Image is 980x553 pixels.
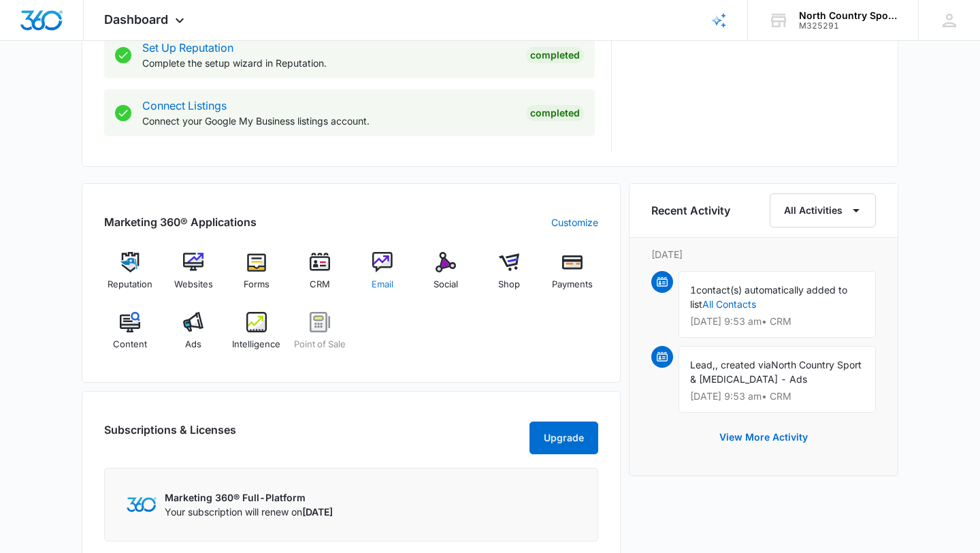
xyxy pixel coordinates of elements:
[651,202,730,219] h6: Recent Activity
[167,312,220,361] a: Ads
[104,422,236,449] h2: Subscriptions & Licenses
[690,317,864,326] p: [DATE] 9:53 am • CRM
[104,252,157,301] a: Reputation
[108,278,152,291] span: Reputation
[498,278,520,291] span: Shop
[142,99,227,112] a: Connect Listings
[293,252,346,301] a: CRM
[552,278,593,291] span: Payments
[142,41,233,54] a: Set Up Reputation
[167,252,220,301] a: Websites
[104,312,157,361] a: Content
[651,247,876,262] p: [DATE]
[244,278,269,291] span: Forms
[551,215,598,230] a: Customize
[706,421,821,454] button: View More Activity
[526,47,584,63] div: Completed
[302,506,333,518] span: [DATE]
[113,338,147,351] span: Content
[483,252,536,301] a: Shop
[232,338,280,351] span: Intelligence
[690,284,847,310] span: contact(s) automatically added to list
[690,284,696,296] span: 1
[142,114,515,128] p: Connect your Google My Business listings account.
[165,505,333,519] p: Your subscription will renew on
[770,193,876,227] button: All Activities
[185,338,201,351] span: Ads
[293,312,346,361] a: Point of Sale
[104,12,168,27] span: Dashboard
[127,497,157,511] img: Marketing 360 Logo
[690,392,864,401] p: [DATE] 9:53 am • CRM
[715,359,771,370] span: , created via
[357,252,409,301] a: Email
[799,21,898,31] div: account id
[690,359,862,385] span: North Country Sport & [MEDICAL_DATA] - Ads
[104,214,257,230] h2: Marketing 360® Applications
[142,56,515,70] p: Complete the setup wizard in Reputation.
[165,490,333,505] p: Marketing 360® Full-Platform
[702,298,756,310] a: All Contacts
[690,359,715,370] span: Lead,
[294,338,346,351] span: Point of Sale
[526,105,584,121] div: Completed
[420,252,472,301] a: Social
[372,278,393,291] span: Email
[231,252,283,301] a: Forms
[546,252,598,301] a: Payments
[799,10,898,21] div: account name
[231,312,283,361] a: Intelligence
[434,278,458,291] span: Social
[310,278,330,291] span: CRM
[529,422,598,454] button: Upgrade
[174,278,213,291] span: Websites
